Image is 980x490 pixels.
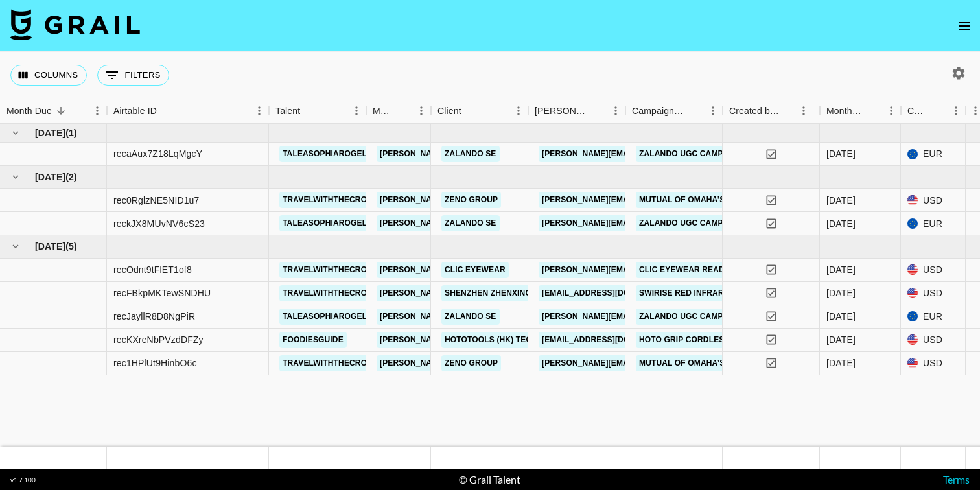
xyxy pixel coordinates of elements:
[636,262,782,278] a: CliC Eyewear Reading Glasses
[636,332,800,348] a: Hoto Grip Cordless Spin Scrubber
[113,310,195,323] div: recJayllR8D8NgPiR
[535,99,588,124] div: [PERSON_NAME]
[826,310,856,323] div: Sep '25
[826,147,856,160] div: Nov '25
[373,99,393,124] div: Manager
[35,126,65,139] span: [DATE]
[65,126,77,139] span: ( 1 )
[863,102,881,120] button: Sort
[539,355,817,371] a: [PERSON_NAME][EMAIL_ADDRESS][PERSON_NAME][DOMAIN_NAME]
[107,99,269,124] div: Airtable ID
[279,332,347,348] a: foodiesguide
[509,101,528,121] button: Menu
[269,99,366,124] div: Talent
[366,99,431,124] div: Manager
[279,285,383,301] a: travelwiththecrows
[794,101,813,121] button: Menu
[6,99,52,124] div: Month Due
[250,101,269,121] button: Menu
[113,217,205,230] div: reckJX8MUvNV6cS23
[377,309,588,325] a: [PERSON_NAME][EMAIL_ADDRESS][DOMAIN_NAME]
[113,286,211,299] div: recFBkpMKTewSNDHU
[113,147,202,160] div: recaAux7Z18LqMgcY
[826,263,856,276] div: Sep '25
[826,286,856,299] div: Sep '25
[636,215,745,231] a: Zalando UGC Campaign
[279,309,370,325] a: taleasophiarogel
[377,146,588,162] a: [PERSON_NAME][EMAIL_ADDRESS][DOMAIN_NAME]
[393,102,412,120] button: Sort
[377,262,588,278] a: [PERSON_NAME][EMAIL_ADDRESS][DOMAIN_NAME]
[881,101,901,121] button: Menu
[625,99,723,124] div: Campaign (Type)
[826,333,856,346] div: Sep '25
[441,355,501,371] a: Zeno Group
[539,309,817,325] a: [PERSON_NAME][EMAIL_ADDRESS][PERSON_NAME][DOMAIN_NAME]
[279,215,370,231] a: taleasophiarogel
[431,99,528,124] div: Client
[539,146,817,162] a: [PERSON_NAME][EMAIL_ADDRESS][PERSON_NAME][DOMAIN_NAME]
[632,99,685,124] div: Campaign (Type)
[87,101,107,121] button: Menu
[685,102,703,120] button: Sort
[377,215,588,231] a: [PERSON_NAME][EMAIL_ADDRESS][DOMAIN_NAME]
[780,102,798,120] button: Sort
[113,99,157,124] div: Airtable ID
[347,101,366,121] button: Menu
[729,99,780,124] div: Created by Grail Team
[528,99,625,124] div: Booker
[65,170,77,183] span: ( 2 )
[826,356,856,369] div: Sep '25
[826,99,863,124] div: Month Due
[461,102,480,120] button: Sort
[300,102,318,120] button: Sort
[437,99,461,124] div: Client
[6,237,25,255] button: hide children
[901,305,966,329] div: EUR
[6,124,25,142] button: hide children
[636,192,795,208] a: Mutual of Omaha’s Advice Center
[539,285,684,301] a: [EMAIL_ADDRESS][DOMAIN_NAME]
[539,262,750,278] a: [PERSON_NAME][EMAIL_ADDRESS][DOMAIN_NAME]
[901,329,966,352] div: USD
[539,192,817,208] a: [PERSON_NAME][EMAIL_ADDRESS][PERSON_NAME][DOMAIN_NAME]
[10,476,36,484] div: v 1.7.100
[113,194,200,207] div: rec0RglzNE5NID1u7
[441,192,501,208] a: Zeno Group
[826,194,856,207] div: Oct '25
[606,101,625,121] button: Menu
[907,99,928,124] div: Currency
[279,146,370,162] a: taleasophiarogel
[441,285,670,301] a: Shenzhen Zhenxing Ruitong Technology Co., Ltd.
[113,263,192,276] div: recOdnt9tFlET1of8
[901,259,966,282] div: USD
[539,332,684,348] a: [EMAIL_ADDRESS][DOMAIN_NAME]
[636,355,795,371] a: Mutual of Omaha’s Advice Center
[636,309,745,325] a: Zalando UGC Campaign
[275,99,300,124] div: Talent
[636,285,827,301] a: Swirise Red Infrared [MEDICAL_DATA] Bag
[441,309,500,325] a: Zalando SE
[946,101,966,121] button: Menu
[377,285,588,301] a: [PERSON_NAME][EMAIL_ADDRESS][DOMAIN_NAME]
[279,355,383,371] a: travelwiththecrows
[279,262,383,278] a: travelwiththecrows
[901,282,966,305] div: USD
[35,240,65,253] span: [DATE]
[412,101,431,121] button: Menu
[157,102,175,120] button: Sort
[943,473,970,485] a: Terms
[820,99,901,124] div: Month Due
[377,192,588,208] a: [PERSON_NAME][EMAIL_ADDRESS][DOMAIN_NAME]
[901,212,966,235] div: EUR
[279,192,383,208] a: travelwiththecrows
[52,102,70,120] button: Sort
[951,13,977,39] button: open drawer
[588,102,606,120] button: Sort
[10,9,140,40] img: Grail Talent
[459,473,520,486] div: © Grail Talent
[539,215,817,231] a: [PERSON_NAME][EMAIL_ADDRESS][PERSON_NAME][DOMAIN_NAME]
[377,355,588,371] a: [PERSON_NAME][EMAIL_ADDRESS][DOMAIN_NAME]
[35,170,65,183] span: [DATE]
[901,99,966,124] div: Currency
